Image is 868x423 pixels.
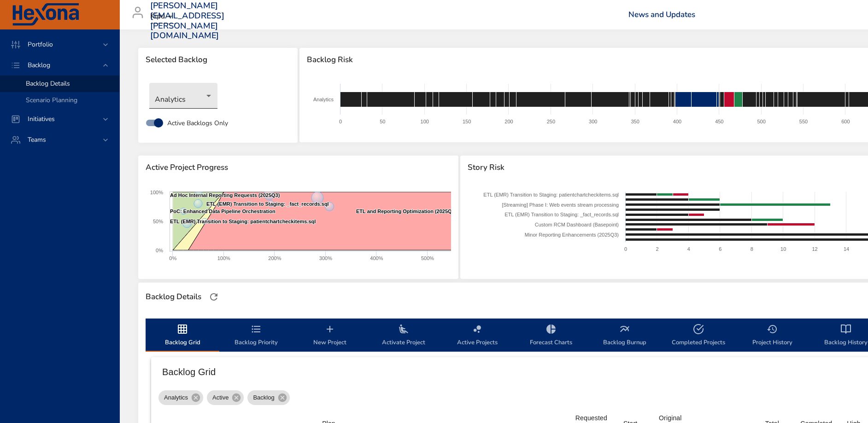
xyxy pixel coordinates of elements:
span: Active Backlogs Only [167,118,228,128]
text: PoC: Enhanced Data Pipeline Orchestration [170,209,276,214]
span: Backlog [20,61,58,70]
span: Backlog Grid [151,324,214,348]
text: Ad Hoc Internal Reporting Requests (2025Q3) [170,192,280,198]
a: News and Updates [628,9,695,20]
button: Refresh Page [207,290,221,304]
text: 50% [153,219,163,224]
text: Analytics [313,97,334,102]
text: 300 [589,119,597,124]
span: Active Projects [446,324,509,348]
text: 200 [504,119,513,124]
text: 450 [715,119,723,124]
div: Backlog Details [143,290,204,304]
div: Kipu [150,9,176,24]
text: 200% [268,255,281,261]
span: Teams [20,135,53,144]
div: Active [207,390,244,405]
text: 12 [812,246,818,252]
text: 550 [799,119,808,124]
span: Analytics [158,393,194,402]
span: Active [207,393,234,402]
text: 50 [380,119,385,124]
text: ETL (EMR) Transition to Staging: patientchartcheckitems.sql [170,219,316,224]
h3: [PERSON_NAME][EMAIL_ADDRESS][PERSON_NAME][DOMAIN_NAME] [150,1,224,41]
text: 100% [217,255,230,261]
text: ETL and Reporting Optimization (2025Q3) [356,209,457,214]
text: ETL (EMR) Transition to Staging: _fact_records.sql [505,212,619,217]
text: 4 [687,246,690,252]
span: Backlog Burnup [593,324,656,348]
text: 100 [420,119,428,124]
text: [Streaming] Phase I: Web events stream processing [502,202,619,208]
span: Scenario Planning [26,96,77,104]
span: Portfolio [20,40,60,49]
text: 0% [156,248,163,253]
text: 0 [624,246,627,252]
text: 100% [150,190,163,195]
div: Analytics [149,83,217,109]
span: Active Project Progress [146,163,451,172]
text: 0 [339,119,342,124]
text: 600 [841,119,850,124]
text: 2 [656,246,659,252]
text: 500 [757,119,765,124]
text: 10 [780,246,786,252]
text: 0% [169,255,176,261]
span: Project History [741,324,803,348]
text: 8 [751,246,753,252]
text: Minor Reporting Enhancements (2025Q3) [525,232,619,238]
text: 500% [421,255,434,261]
text: 400 [673,119,681,124]
text: 14 [844,246,849,252]
span: Activate Project [372,324,435,348]
div: Backlog [247,390,289,405]
text: Custom RCM Dashboard (Basepoint) [535,222,619,227]
div: Analytics [158,390,203,405]
text: ETL (EMR) Transition to Staging: _fact_records.sql [206,201,329,207]
span: Forecast Charts [520,324,582,348]
span: Selected Backlog [146,55,290,64]
text: 6 [719,246,722,252]
span: Backlog Details [26,79,70,88]
span: Backlog Priority [225,324,287,348]
text: 400% [370,255,383,261]
span: New Project [299,324,361,348]
span: Initiatives [20,115,62,123]
text: 150 [463,119,471,124]
text: 300% [319,255,332,261]
img: Hexona [11,3,80,26]
text: 250 [546,119,555,124]
span: Backlog [247,393,280,402]
text: 350 [631,119,639,124]
text: ETL (EMR) Transition to Staging: patientchartcheckitems.sql [484,192,619,197]
span: Completed Projects [667,324,730,348]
